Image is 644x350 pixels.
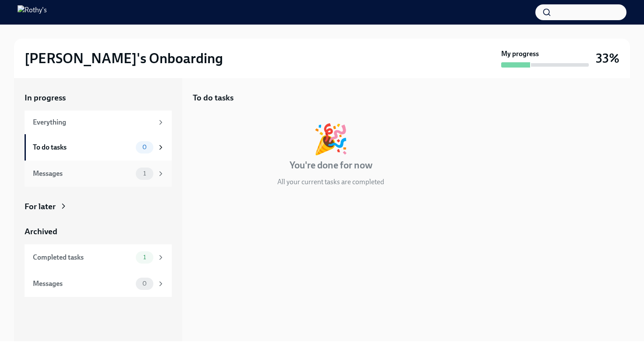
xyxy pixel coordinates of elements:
[290,159,372,172] h4: You're done for now
[25,201,56,212] div: For later
[25,50,223,67] h2: [PERSON_NAME]'s Onboarding
[25,111,172,134] a: Everything
[33,143,132,152] div: To do tasks
[137,280,152,287] span: 0
[25,92,172,104] a: In progress
[193,92,234,104] h5: To do tasks
[25,134,172,161] a: To do tasks0
[138,254,151,261] span: 1
[277,177,384,187] p: All your current tasks are completed
[313,125,349,154] div: 🎉
[137,144,152,150] span: 0
[138,170,151,177] span: 1
[33,169,132,179] div: Messages
[18,5,47,19] img: Rothy's
[25,201,172,212] a: For later
[501,49,539,59] strong: My progress
[25,244,172,271] a: Completed tasks1
[25,161,172,187] a: Messages1
[25,226,172,237] a: Archived
[596,50,619,66] h3: 33%
[25,271,172,297] a: Messages0
[33,279,132,289] div: Messages
[33,253,132,262] div: Completed tasks
[33,118,153,127] div: Everything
